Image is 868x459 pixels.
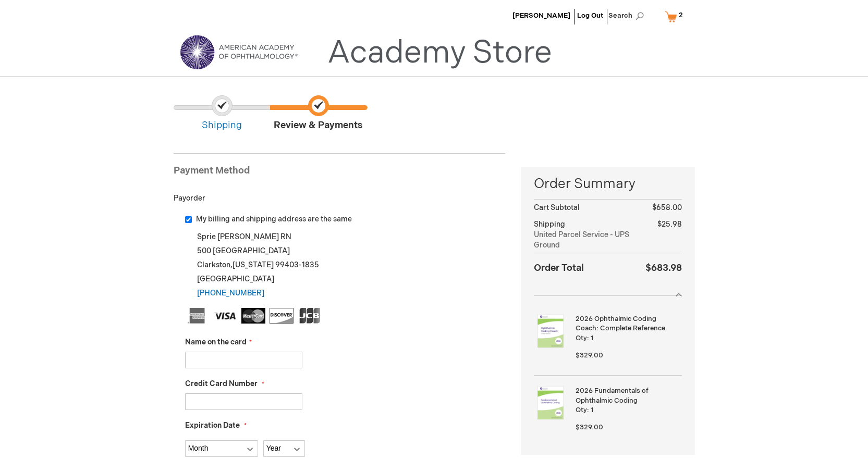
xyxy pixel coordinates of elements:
a: [PERSON_NAME] [512,11,570,20]
span: $683.98 [645,263,682,274]
span: Name on the card [185,338,247,346]
th: Cart Subtotal [534,200,644,217]
span: Shipping [534,220,565,229]
a: Log Out [577,11,603,20]
div: Payment Method [174,164,506,183]
span: My billing and shipping address are the same [196,215,352,224]
span: Payorder [174,194,205,203]
span: Order Summary [534,175,681,199]
span: 2 [679,11,683,19]
strong: 2026 Fundamentals of Ophthalmic Coding [576,386,679,405]
span: Review & Payments [270,95,366,132]
span: $329.00 [576,351,603,359]
span: Expiration Date [185,421,240,430]
strong: Order Total [534,260,584,275]
img: Visa [213,308,237,324]
strong: 2026 Ophthalmic Coding Coach: Complete Reference [576,314,679,333]
span: 1 [591,406,593,414]
a: Academy Store [327,34,552,72]
span: [US_STATE] [233,260,274,269]
span: 1 [591,334,593,342]
span: United Parcel Service - UPS Ground [534,230,644,251]
span: Shipping [174,95,270,132]
a: [PHONE_NUMBER] [197,289,264,297]
span: Qty [576,406,587,414]
span: $25.98 [657,220,682,229]
span: Credit Card Number [185,379,258,388]
img: 2026 Fundamentals of Ophthalmic Coding [534,386,567,419]
img: MasterCard [241,308,265,324]
img: Discover [270,308,294,324]
span: $329.00 [576,423,603,431]
a: 2 [663,7,690,26]
img: JCB [298,308,322,324]
div: Sprie [PERSON_NAME] RN 500 [GEOGRAPHIC_DATA] Clarkston , 99403-1835 [GEOGRAPHIC_DATA] [185,230,506,300]
img: 2026 Ophthalmic Coding Coach: Complete Reference [534,314,567,348]
span: Search [608,5,648,26]
img: American Express [185,308,209,324]
span: Qty [576,334,587,342]
span: $658.00 [652,203,682,212]
input: Credit Card Number [185,393,302,410]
